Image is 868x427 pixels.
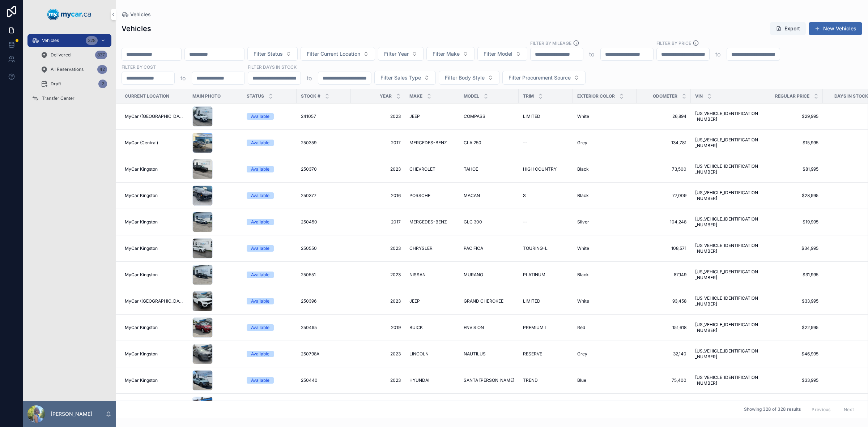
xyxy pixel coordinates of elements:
[445,74,485,81] span: Filter Body Style
[251,113,269,120] div: Available
[695,295,759,307] a: [US_VEHICLE_IDENTIFICATION_NUMBER]
[577,193,589,198] span: Black
[409,166,455,172] a: CHEVROLET
[767,219,818,225] span: $19,995
[409,140,455,146] a: MERCEDES-BENZ
[464,272,514,278] a: MURANO
[530,40,571,46] label: Filter By Mileage
[254,50,283,57] span: Filter Status
[125,114,184,119] a: MyCar ([GEOGRAPHIC_DATA])
[523,140,527,146] span: --
[523,298,569,304] a: LIMITED
[125,351,184,357] a: MyCar Kingston
[523,272,545,278] span: PLATINUM
[641,272,686,278] a: 87,149
[248,64,297,70] label: Filter Days In Stock
[767,166,818,172] a: $81,995
[809,22,862,35] button: New Vehicles
[464,140,514,146] a: CLA 250
[409,114,420,119] span: JEEP
[464,325,484,330] span: ENVISION
[641,114,686,119] span: 26,894
[464,272,483,278] span: MURANO
[86,36,98,45] div: 328
[509,74,571,81] span: Filter Procurement Source
[301,114,346,119] a: 241057
[426,47,475,61] button: Select Button
[641,351,686,357] span: 32,140
[767,245,818,251] span: $34,995
[523,325,569,330] a: PREMIUM I
[301,140,346,146] a: 250359
[355,377,401,383] a: 2023
[355,351,401,357] a: 2023
[301,166,346,172] a: 250370
[464,377,514,383] a: SANTA [PERSON_NAME]
[51,81,61,87] span: Draft
[695,190,759,201] a: [US_VEHICLE_IDENTIFICATION_NUMBER]
[355,272,401,278] a: 2023
[641,298,686,304] a: 93,458
[247,166,292,172] a: Available
[355,166,401,172] a: 2023
[130,11,151,18] span: Vehicles
[125,166,158,172] span: MyCar Kingston
[301,140,316,146] span: 250359
[641,377,686,383] a: 75,400
[409,114,455,119] a: JEEP
[577,245,589,251] span: White
[577,114,589,119] span: White
[27,34,111,47] a: Vehicles328
[641,140,686,146] a: 134,781
[577,351,587,357] span: Grey
[695,111,759,122] span: [US_VEHICLE_IDENTIFICATION_NUMBER]
[695,137,759,149] a: [US_VEHICLE_IDENTIFICATION_NUMBER]
[125,272,158,278] span: MyCar Kingston
[125,298,184,304] a: MyCar ([GEOGRAPHIC_DATA])
[464,166,478,172] span: TAHOE
[355,114,401,119] span: 2023
[355,325,401,330] a: 2019
[695,216,759,228] a: [US_VEHICLE_IDENTIFICATION_NUMBER]
[307,50,360,57] span: Filter Current Location
[464,298,503,304] span: GRAND CHEROKEE
[355,140,401,146] span: 2017
[641,166,686,172] a: 73,500
[577,219,632,225] a: Silver
[695,243,759,254] span: [US_VEHICLE_IDENTIFICATION_NUMBER]
[247,298,292,304] a: Available
[301,298,346,304] a: 250396
[251,351,269,357] div: Available
[464,351,486,357] span: NAUTILUS
[767,140,818,146] a: $15,995
[409,219,447,225] span: MERCEDES-BENZ
[523,298,540,304] span: LIMITED
[767,298,818,304] span: $33,995
[523,193,526,198] span: S
[380,74,421,81] span: Filter Sales Type
[251,140,269,146] div: Available
[409,245,433,251] span: CHRYSLER
[695,322,759,333] a: [US_VEHICLE_IDENTIFICATION_NUMBER]
[409,272,426,278] span: NISSAN
[695,269,759,281] a: [US_VEHICLE_IDENTIFICATION_NUMBER]
[301,298,316,304] span: 250396
[464,219,482,225] span: GLC 300
[641,325,686,330] span: 151,618
[247,324,292,331] a: Available
[301,351,346,357] a: 250798A
[767,193,818,198] span: $28,995
[409,245,455,251] a: CHRYSLER
[247,47,298,61] button: Select Button
[251,245,269,252] div: Available
[464,245,514,251] a: PACIFICA
[97,65,107,74] div: 42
